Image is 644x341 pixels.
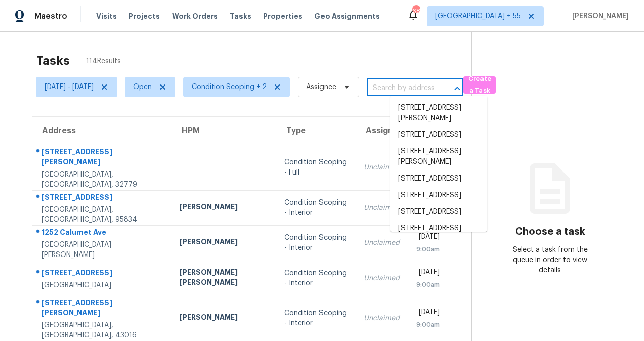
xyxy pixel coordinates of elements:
div: Unclaimed [364,273,400,283]
span: Open [133,82,152,92]
div: [PERSON_NAME] [180,312,269,325]
div: 1252 Calumet Ave [42,227,164,240]
div: [DATE] [416,232,440,244]
span: [GEOGRAPHIC_DATA] + 55 [435,11,521,21]
span: Tasks [230,13,251,20]
span: Assignee [306,82,336,92]
div: [STREET_ADDRESS] [42,192,164,205]
span: Visits [96,11,117,21]
div: [PERSON_NAME] [180,202,269,214]
div: [STREET_ADDRESS][PERSON_NAME] [42,298,164,320]
span: Geo Assignments [314,11,380,21]
span: [PERSON_NAME] [568,11,629,21]
span: 114 Results [86,56,121,66]
div: Condition Scoping - Interior [284,268,348,288]
div: [GEOGRAPHIC_DATA] [42,280,164,290]
th: Assignee [356,117,408,145]
span: Properties [263,11,302,21]
button: Close [450,81,464,96]
div: Condition Scoping - Interior [284,308,348,328]
li: [STREET_ADDRESS][PERSON_NAME] [390,143,487,170]
li: [STREET_ADDRESS] [390,127,487,143]
li: [STREET_ADDRESS] [390,187,487,204]
div: [DATE] [416,267,440,280]
span: Create a Task [468,73,491,97]
div: Condition Scoping - Full [284,157,348,178]
div: Condition Scoping - Interior [284,233,348,253]
div: [PERSON_NAME] [180,237,269,249]
th: Address [32,117,172,145]
h2: Tasks [36,56,70,66]
div: 684 [412,6,419,16]
h3: Choose a task [515,227,585,237]
span: Maestro [34,11,67,21]
div: Unclaimed [364,203,400,213]
div: [GEOGRAPHIC_DATA][PERSON_NAME] [42,240,164,260]
div: 9:00am [416,244,440,254]
div: [PERSON_NAME] [PERSON_NAME] [180,267,269,290]
div: [GEOGRAPHIC_DATA], [GEOGRAPHIC_DATA], 95834 [42,205,164,225]
li: [STREET_ADDRESS] [390,204,487,220]
div: [DATE] [416,307,440,320]
li: [STREET_ADDRESS] [390,170,487,187]
span: Projects [129,11,160,21]
div: Unclaimed [364,238,400,248]
div: [STREET_ADDRESS] [42,268,164,280]
li: [STREET_ADDRESS][PERSON_NAME] [390,220,487,247]
span: [DATE] - [DATE] [45,82,94,92]
div: Select a task from the queue in order to view details [511,245,589,275]
div: [STREET_ADDRESS][PERSON_NAME] [42,147,164,169]
li: [STREET_ADDRESS][PERSON_NAME] [390,100,487,127]
button: Create a Task [463,76,496,94]
div: Unclaimed [364,313,400,323]
div: Condition Scoping - Interior [284,198,348,218]
div: 9:00am [416,320,440,330]
th: HPM [172,117,277,145]
th: Type [276,117,356,145]
span: Condition Scoping + 2 [192,82,267,92]
div: Unclaimed [364,162,400,173]
div: [GEOGRAPHIC_DATA], [GEOGRAPHIC_DATA], 32779 [42,169,164,190]
div: [GEOGRAPHIC_DATA], [GEOGRAPHIC_DATA], 43016 [42,320,164,340]
span: Work Orders [172,11,218,21]
input: Search by address [367,80,435,96]
div: 9:00am [416,280,440,290]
